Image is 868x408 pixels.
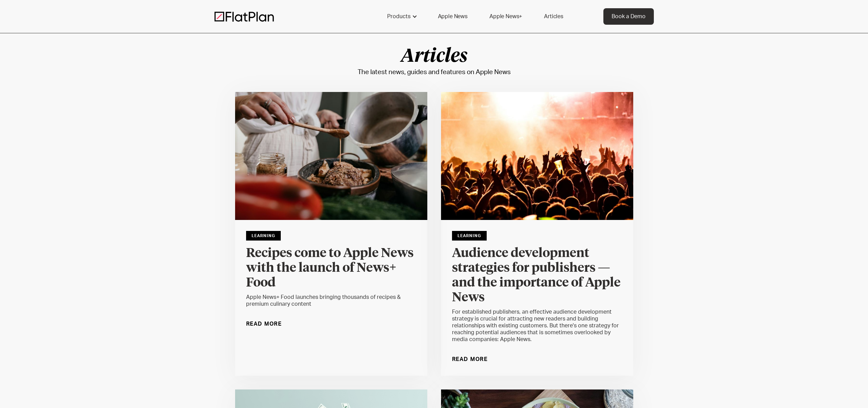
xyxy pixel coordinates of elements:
div: Apple News+ Food launches bringing thousands of recipes & premium culinary content [246,294,416,307]
h4: Audience development strategies for publishers — and the importance of Apple News [452,246,622,305]
div: The latest news, guides and features on Apple News [358,67,511,78]
a: Apple News [430,8,476,25]
h4: Recipes come to Apple News with the launch of News+ Food [246,246,416,290]
div: Products [379,8,424,25]
div: Learning [452,231,487,241]
a: Articles [536,8,571,25]
div: For established publishers, an effective audience development strategy is crucial for attracting ... [452,308,622,343]
a: Read More [452,354,488,365]
div: Book a Demo [612,12,646,21]
div: Products [387,12,410,21]
a: Audience development strategies for publishers — and the importance of Apple News [452,246,622,308]
a: Recipes come to Apple News with the launch of News+ Food [246,246,416,294]
div: Learning [246,231,281,241]
a: Book a Demo [603,8,654,25]
em: Articles [401,47,467,66]
a: Read More [246,318,282,329]
a: Apple News+ [481,8,530,25]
